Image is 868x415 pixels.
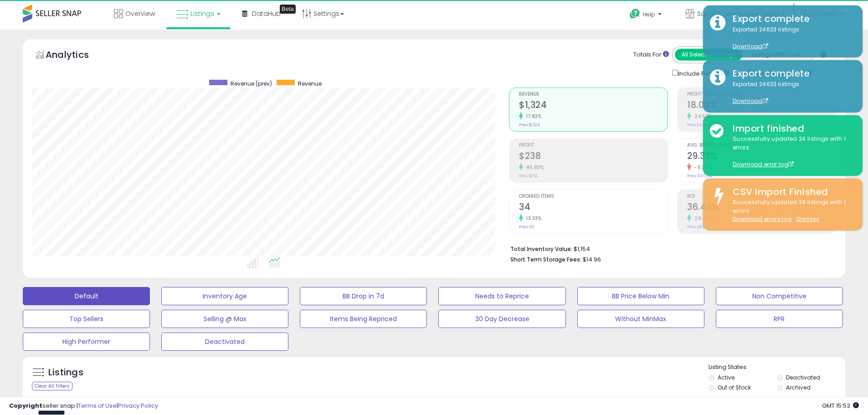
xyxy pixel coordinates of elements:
[687,224,709,230] small: Prev: 28.15%
[697,9,779,18] span: Super Savings Now (NEW)
[23,287,150,305] button: Default
[691,215,712,222] small: 29.63%
[687,151,836,163] h2: 29.33%
[786,374,820,381] label: Deactivated
[519,143,668,148] span: Profit
[510,256,581,263] b: Short Term Storage Fees:
[78,401,117,410] a: Terms of Use
[510,245,572,253] b: Total Inventory Value:
[300,310,427,328] button: Items Being Repriced
[733,42,768,50] a: Download
[583,255,601,264] span: $14.96
[519,122,540,128] small: Prev: $1,124
[523,215,541,222] small: 13.33%
[118,401,158,410] a: Privacy Policy
[523,164,544,171] small: 46.83%
[523,113,541,120] small: 17.83%
[687,92,836,97] span: Profit [PERSON_NAME]
[687,122,710,128] small: Prev: 14.45%
[709,363,845,372] p: Listing States:
[280,5,296,14] div: Tooltip anchor
[665,68,740,78] div: Include Returns
[786,384,811,391] label: Archived
[687,173,712,179] small: Prev: 33.03%
[438,287,565,305] button: Needs to Reprice
[48,366,83,379] h5: Listings
[519,202,668,214] h2: 34
[718,384,751,391] label: Out of Stock
[9,402,158,410] div: seller snap | |
[687,100,836,112] h2: 18.00%
[726,122,856,135] div: Import finished
[23,310,150,328] button: Top Sellers
[796,215,819,223] u: Dismiss
[733,160,794,168] a: Download error log
[822,401,859,410] span: 2025-09-15 15:53 GMT
[510,243,829,254] li: $1,154
[726,185,856,199] div: CSV Import Finished
[716,310,843,328] button: RPR
[726,67,856,80] div: Export complete
[298,80,322,87] span: Revenue
[629,8,641,20] i: Get Help
[691,164,712,171] small: -11.20%
[252,9,281,18] span: DataHub
[633,51,669,59] div: Totals For
[687,143,836,148] span: Avg. Buybox Share
[726,26,856,51] div: Exported 24623 listings.
[190,9,214,18] span: Listings
[161,310,288,328] button: Selling @ Max
[733,215,791,223] a: Download errors log
[46,48,107,63] h5: Analytics
[643,10,655,18] span: Help
[577,287,704,305] button: BB Price Below Min
[519,194,668,199] span: Ordered Items
[300,287,427,305] button: BB Drop in 7d
[622,1,671,30] a: Help
[691,113,711,120] small: 24.57%
[687,202,836,214] h2: 36.49%
[726,80,856,106] div: Exported 24623 listings.
[726,198,856,224] div: Successfully updated 24 listings with 1 errors.
[519,100,668,112] h2: $1,324
[519,224,534,230] small: Prev: 30
[9,401,42,410] strong: Copyright
[733,97,768,105] a: Download
[32,382,72,390] div: Clear All Filters
[161,287,288,305] button: Inventory Age
[577,310,704,328] button: Without MinMax
[519,173,538,179] small: Prev: $162
[726,135,856,169] div: Successfully updated 24 listings with 1 errors.
[125,9,155,18] span: Overview
[519,151,668,163] h2: $238
[675,49,743,61] button: All Selected Listings
[687,194,836,199] span: ROI
[231,80,272,87] span: Revenue (prev)
[438,310,565,328] button: 30 Day Decrease
[726,12,856,26] div: Export complete
[519,92,668,97] span: Revenue
[161,333,288,351] button: Deactivated
[718,374,734,381] label: Active
[23,333,150,351] button: High Performer
[716,287,843,305] button: Non Competitive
